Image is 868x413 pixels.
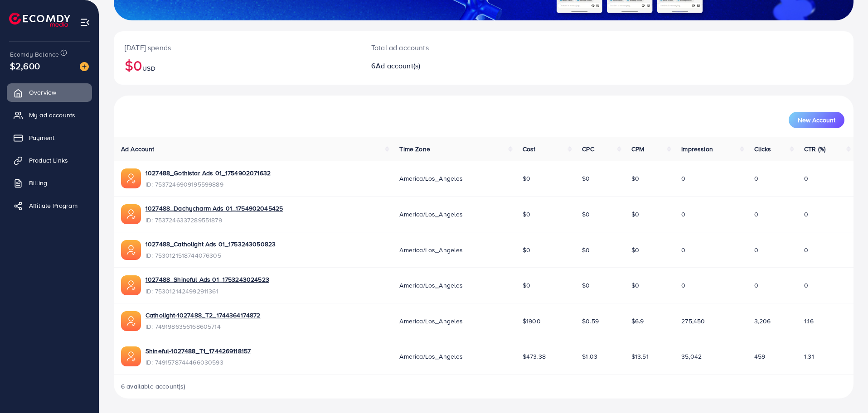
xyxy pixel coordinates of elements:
[582,210,590,219] span: $0
[399,317,463,326] span: America/Los_Angeles
[829,372,861,406] iframe: Chat
[121,168,141,188] img: ic-ads-acc.e4c84228.svg
[523,245,530,255] span: $0
[523,210,530,219] span: $0
[10,50,59,59] span: Ecomdy Balance
[399,281,463,290] span: America/Los_Angeles
[399,245,463,255] span: America/Los_Angeles
[631,144,644,154] span: CPM
[121,311,141,331] img: ic-ads-acc.e4c84228.svg
[145,358,251,367] span: ID: 7491578744466030593
[681,174,685,183] span: 0
[754,174,758,183] span: 0
[798,117,835,123] span: New Account
[7,151,92,169] a: Product Links
[754,352,765,361] span: 459
[7,106,92,124] a: My ad accounts
[582,174,590,183] span: $0
[582,245,590,255] span: $0
[145,240,276,249] a: 1027488_Catholight Ads 01_1753243050823
[523,317,541,326] span: $1900
[121,144,155,154] span: Ad Account
[10,59,40,72] span: $2,600
[804,210,808,219] span: 0
[29,88,56,97] span: Overview
[145,180,271,189] span: ID: 7537246909195599889
[125,42,349,53] p: [DATE] spends
[7,197,92,215] a: Affiliate Program
[681,352,702,361] span: 35,042
[399,144,430,154] span: Time Zone
[7,174,92,192] a: Billing
[121,275,141,295] img: ic-ads-acc.e4c84228.svg
[523,281,530,290] span: $0
[681,210,685,219] span: 0
[804,245,808,255] span: 0
[145,204,283,213] a: 1027488_Dachycharm Ads 01_1754902045425
[145,287,269,296] span: ID: 7530121424992911361
[121,346,141,366] img: ic-ads-acc.e4c84228.svg
[631,281,639,290] span: $0
[523,352,546,361] span: $473.38
[7,83,92,101] a: Overview
[399,210,463,219] span: America/Los_Angeles
[582,144,594,154] span: CPC
[121,382,186,391] span: 6 available account(s)
[125,57,349,74] h2: $0
[145,311,261,320] a: Catholight-1027488_T2_1744364174872
[145,216,283,225] span: ID: 7537246337289551879
[29,156,68,165] span: Product Links
[804,174,808,183] span: 0
[681,281,685,290] span: 0
[80,62,89,71] img: image
[145,251,276,260] span: ID: 7530121518744076305
[804,281,808,290] span: 0
[754,317,771,326] span: 3,206
[121,240,141,260] img: ic-ads-acc.e4c84228.svg
[631,210,639,219] span: $0
[754,210,758,219] span: 0
[29,133,54,142] span: Payment
[681,245,685,255] span: 0
[399,174,463,183] span: America/Los_Angeles
[121,204,141,224] img: ic-ads-acc.e4c84228.svg
[582,317,599,326] span: $0.59
[681,317,705,326] span: 275,450
[376,61,420,71] span: Ad account(s)
[582,281,590,290] span: $0
[681,144,713,154] span: Impression
[754,281,758,290] span: 0
[29,201,78,210] span: Affiliate Program
[371,62,534,70] h2: 6
[399,352,463,361] span: America/Los_Angeles
[7,129,92,147] a: Payment
[789,112,844,128] button: New Account
[754,144,771,154] span: Clicks
[804,317,814,326] span: 1.16
[29,110,75,120] span: My ad accounts
[523,174,530,183] span: $0
[29,178,47,187] span: Billing
[631,174,639,183] span: $0
[582,352,597,361] span: $1.03
[145,275,269,284] a: 1027488_Shineful Ads 01_1753243024523
[145,168,271,178] a: 1027488_Gothistar Ads 01_1754902071632
[523,144,536,154] span: Cost
[754,245,758,255] span: 0
[631,317,644,326] span: $6.9
[9,13,70,27] img: logo
[145,322,261,331] span: ID: 7491986356168605714
[804,352,814,361] span: 1.31
[371,42,534,53] p: Total ad accounts
[142,64,155,73] span: USD
[631,245,639,255] span: $0
[145,346,251,355] a: Shineful-1027488_T1_1744269118157
[80,17,90,28] img: menu
[631,352,649,361] span: $13.51
[804,144,825,154] span: CTR (%)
